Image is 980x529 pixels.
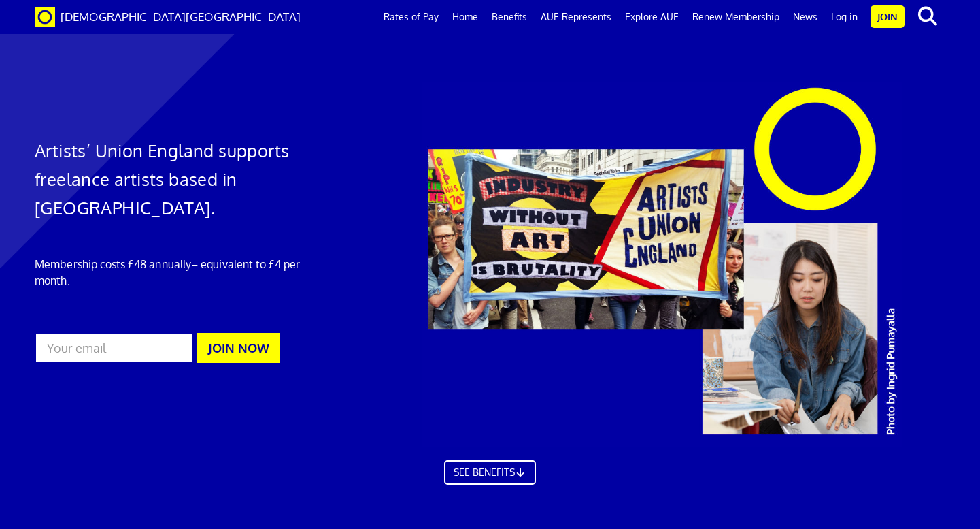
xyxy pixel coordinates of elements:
[444,460,537,485] a: SEE BENEFITS
[871,5,905,28] a: Join
[35,332,194,364] input: Your email
[35,256,324,289] p: Membership costs £48 annually – equivalent to £4 per month.
[61,10,301,24] span: [DEMOGRAPHIC_DATA][GEOGRAPHIC_DATA]
[907,2,949,31] button: search
[35,136,324,222] h1: Artists’ Union England supports freelance artists based in [GEOGRAPHIC_DATA].
[197,333,280,363] button: JOIN NOW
